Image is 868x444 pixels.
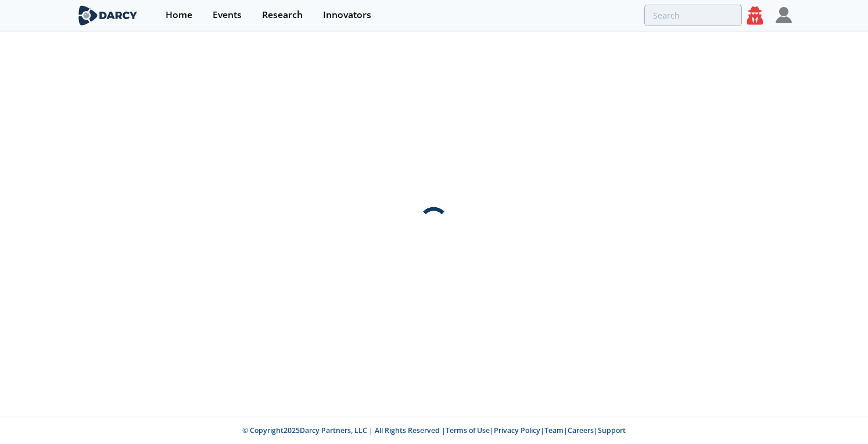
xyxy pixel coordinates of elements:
img: Profile [776,7,792,23]
div: Research [262,10,303,20]
a: Support [598,425,626,435]
a: Team [544,425,564,435]
a: Privacy Policy [494,425,540,435]
input: Advanced Search [644,5,742,26]
a: Careers [568,425,594,435]
img: logo-wide.svg [76,5,139,26]
a: Terms of Use [446,425,490,435]
div: Home [166,10,192,20]
div: Events [213,10,242,20]
p: © Copyright 2025 Darcy Partners, LLC | All Rights Reserved | | | | | [32,425,836,436]
div: Innovators [323,10,371,20]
